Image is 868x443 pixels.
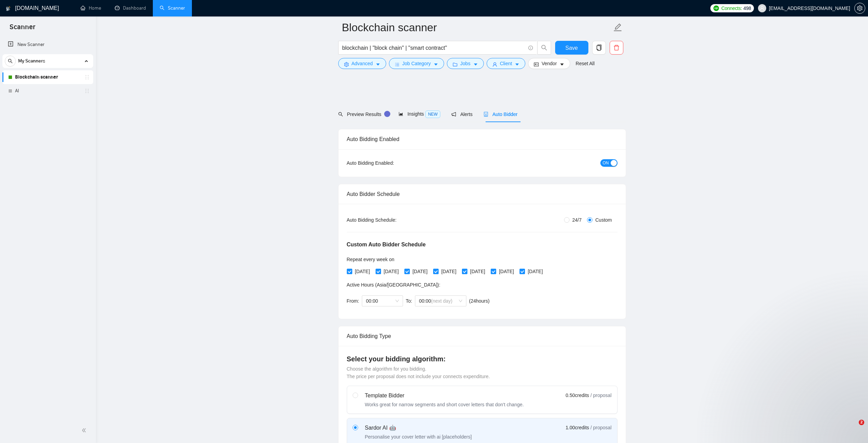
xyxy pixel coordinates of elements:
[6,3,11,14] img: logo
[4,22,41,36] span: Scanner
[115,5,146,11] a: dashboardDashboard
[859,420,864,425] span: 2
[487,58,526,69] button: userClientcaret-down
[347,216,437,224] div: Auto Bidding Schedule:
[590,392,611,399] span: / proposal
[338,112,388,117] span: Preview Results
[538,45,551,51] span: search
[592,45,606,51] span: copy
[500,60,512,67] span: Client
[352,268,373,275] span: [DATE]
[570,216,584,224] span: 24/7
[541,60,557,67] span: Vendor
[384,111,390,117] div: Tooltip anchor
[576,60,595,67] a: Reset All
[467,268,488,275] span: [DATE]
[845,420,861,436] iframe: Intercom live chat
[566,424,589,431] span: 1.00 credits
[713,5,719,11] img: upwork-logo.png
[566,392,589,399] span: 0.50 credits
[347,159,437,167] div: Auto Bidding Enabled:
[460,60,470,67] span: Jobs
[84,88,90,94] span: holder
[376,62,380,67] span: caret-down
[347,282,440,288] span: Active Hours ( Asia/[GEOGRAPHIC_DATA] ):
[344,62,349,67] span: setting
[433,62,438,67] span: caret-down
[365,433,472,440] div: Personalise your cover letter with ai [placeholders]
[492,62,497,67] span: user
[592,41,606,55] button: copy
[347,129,618,149] div: Auto Bidding Enabled
[5,56,16,67] button: search
[8,38,88,51] a: New Scanner
[5,59,15,63] span: search
[855,5,865,11] span: setting
[365,424,472,432] div: Sardor AI 🤖
[610,41,623,55] button: delete
[15,84,80,98] a: AI
[406,298,412,304] span: To:
[399,111,440,117] span: Insights
[760,6,765,11] span: user
[453,62,457,67] span: folder
[81,5,101,11] a: homeHome
[347,257,394,262] span: Repeat every week on
[592,216,614,224] span: Custom
[439,268,459,275] span: [DATE]
[338,112,343,117] span: search
[365,392,524,400] div: Template Bidder
[534,62,539,67] span: idcard
[342,19,612,36] input: Scanner name...
[854,5,865,11] a: setting
[555,41,588,55] button: Save
[431,298,452,304] span: (next day)
[352,60,373,67] span: Advanced
[473,62,478,67] span: caret-down
[399,112,403,116] span: area-chart
[347,326,618,346] div: Auto Bidding Type
[613,23,622,32] span: edit
[528,46,533,50] span: info-circle
[528,58,570,69] button: idcardVendorcaret-down
[15,70,80,84] a: Blockchain scanner
[721,4,742,12] span: Connects:
[854,3,865,14] button: setting
[451,112,473,117] span: Alerts
[743,4,751,12] span: 498
[84,74,90,80] span: holder
[496,268,517,275] span: [DATE]
[525,268,546,275] span: [DATE]
[2,54,93,98] li: My Scanners
[419,296,462,306] span: 00:00
[347,298,359,304] span: From:
[469,298,490,304] span: ( 24 hours)
[338,58,386,69] button: settingAdvancedcaret-down
[451,112,456,117] span: notification
[2,38,93,51] li: New Scanner
[603,159,609,167] span: ON
[610,45,623,51] span: delete
[347,354,618,364] h4: Select your bidding algorithm:
[347,184,618,204] div: Auto Bidder Schedule
[395,62,400,67] span: bars
[18,54,45,68] span: My Scanners
[347,366,490,379] span: Choose the algorithm for you bidding. The price per proposal does not include your connects expen...
[537,41,551,55] button: search
[560,62,564,67] span: caret-down
[447,58,484,69] button: folderJobscaret-down
[347,241,426,249] h5: Custom Auto Bidder Schedule
[366,296,399,306] span: 00:00
[425,110,440,118] span: NEW
[365,401,524,408] div: Works great for narrow segments and short cover letters that don't change.
[389,58,444,69] button: barsJob Categorycaret-down
[410,268,430,275] span: [DATE]
[402,60,431,67] span: Job Category
[565,44,578,52] span: Save
[484,112,488,117] span: robot
[82,427,88,434] span: double-left
[342,44,525,52] input: Search Freelance Jobs...
[160,5,185,11] a: searchScanner
[381,268,402,275] span: [DATE]
[515,62,519,67] span: caret-down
